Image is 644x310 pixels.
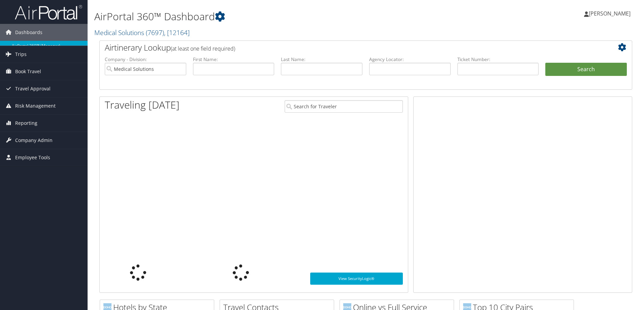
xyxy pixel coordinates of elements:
[171,45,235,52] span: (at least one field required)
[15,4,82,20] img: airportal-logo.png
[589,10,631,17] span: [PERSON_NAME]
[310,273,403,285] a: View SecurityLogic®
[15,149,50,166] span: Employee Tools
[15,24,42,41] span: Dashboards
[285,100,403,113] input: Search for Traveler
[193,56,275,63] label: First Name:
[164,28,190,37] span: , [ 12164 ]
[94,28,190,37] a: Medical Solutions
[15,46,27,63] span: Trips
[281,56,362,63] label: Last Name:
[457,56,539,63] label: Ticket Number:
[15,132,53,149] span: Company Admin
[15,115,37,132] span: Reporting
[15,80,51,97] span: Travel Approval
[369,56,451,63] label: Agency Locator:
[584,3,637,24] a: [PERSON_NAME]
[94,9,456,24] h1: AirPortal 360™ Dashboard
[545,63,627,76] button: Search
[15,63,41,80] span: Book Travel
[146,28,164,37] span: ( 7697 )
[105,56,186,63] label: Company - Division:
[105,98,180,112] h1: Traveling [DATE]
[15,97,56,114] span: Risk Management
[105,42,582,53] h2: Airtinerary Lookup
